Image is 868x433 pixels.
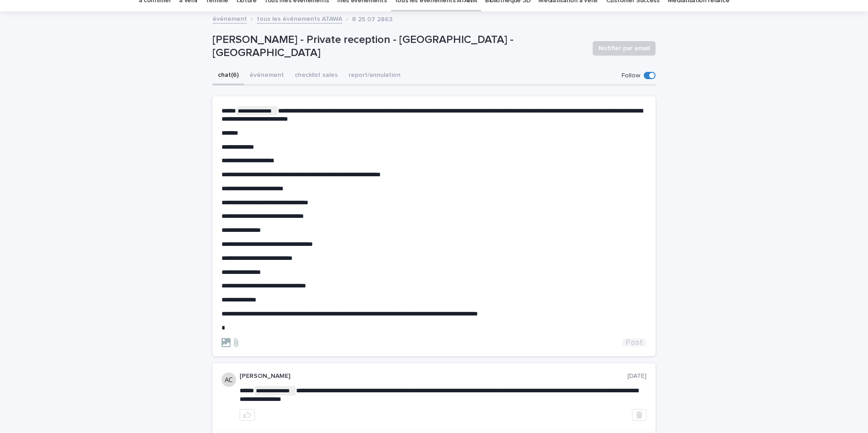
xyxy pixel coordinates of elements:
[240,409,255,421] button: like this post
[212,33,585,60] p: [PERSON_NAME] - Private reception - [GEOGRAPHIC_DATA] - [GEOGRAPHIC_DATA]
[343,66,406,85] button: report/annulation
[240,372,627,380] p: [PERSON_NAME]
[626,339,643,347] span: Post
[622,339,646,347] button: Post
[632,409,646,421] button: Delete post
[352,14,392,24] p: R 25 07 2863
[257,13,342,24] a: tous les événements ATAWA
[289,66,343,85] button: checklist sales
[212,66,244,85] button: chat (6)
[244,66,289,85] button: événement
[627,372,646,380] p: [DATE]
[212,13,247,24] a: événement
[622,72,640,80] p: Follow
[599,44,650,53] span: Notifier par email
[593,41,656,56] button: Notifier par email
